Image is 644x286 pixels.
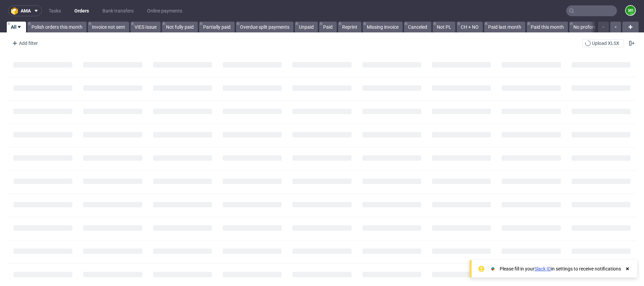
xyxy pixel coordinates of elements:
[88,22,129,32] a: Invoice not sent
[8,5,42,16] button: ama
[534,266,551,271] a: Slack ID
[143,5,186,16] a: Online payments
[500,265,621,272] div: Please fill in your in settings to receive notifications
[626,6,635,15] figcaption: mi
[490,265,496,272] img: Slack
[319,22,337,32] a: Paid
[582,39,624,47] button: Upload XLSX
[7,22,26,32] a: All
[484,22,525,32] a: Paid last month
[98,5,138,16] a: Bank transfers
[27,22,87,32] a: Polish orders this month
[21,8,31,13] span: ama
[404,22,431,32] a: Canceled
[45,5,65,16] a: Tasks
[363,22,403,32] a: Missing invoice
[433,22,455,32] a: Not PL
[527,22,568,32] a: Paid this month
[457,22,483,32] a: CH + NO
[295,22,318,32] a: Unpaid
[338,22,361,32] a: Reprint
[70,5,93,16] a: Orders
[236,22,293,32] a: Overdue split payments
[199,22,235,32] a: Partially paid
[9,38,39,49] div: Add filter
[569,22,604,32] a: No proforma
[591,41,621,46] span: Upload XLSX
[11,7,21,15] img: logo
[130,22,161,32] a: VIES Issue
[162,22,198,32] a: Not fully paid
